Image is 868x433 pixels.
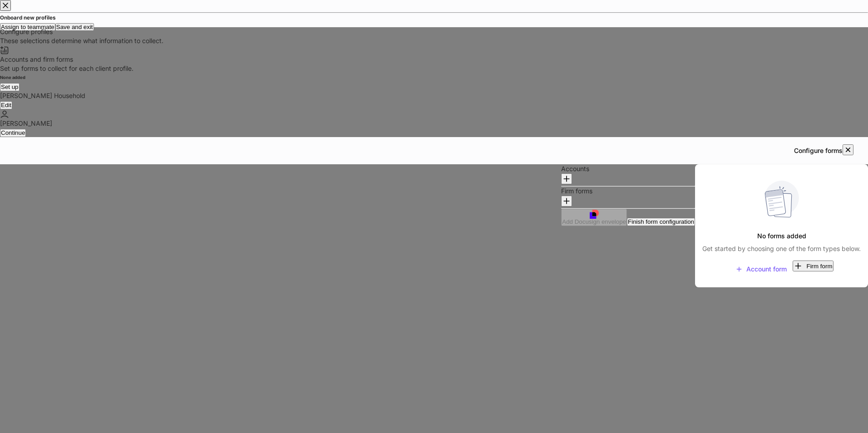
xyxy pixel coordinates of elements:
[1,84,19,90] div: Set up
[1,24,54,30] div: Assign to teammate
[794,261,832,271] div: Firm form
[1,102,11,108] div: Edit
[730,262,793,276] button: Account form
[561,164,695,173] div: Accounts
[628,219,694,225] div: Finish form configuration
[735,266,787,273] div: Account form
[561,187,695,196] div: Firm forms
[757,228,806,244] h5: No forms added
[793,261,833,271] button: Firm form
[561,209,627,226] button: Add Docusign envelope
[702,244,861,253] p: Get started by choosing one of the form types below.
[562,219,626,225] div: Add Docusign envelope
[56,24,93,30] div: Save and exit
[1,130,25,136] div: Continue
[627,218,695,226] button: Finish form configuration
[794,146,843,155] h5: Configure forms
